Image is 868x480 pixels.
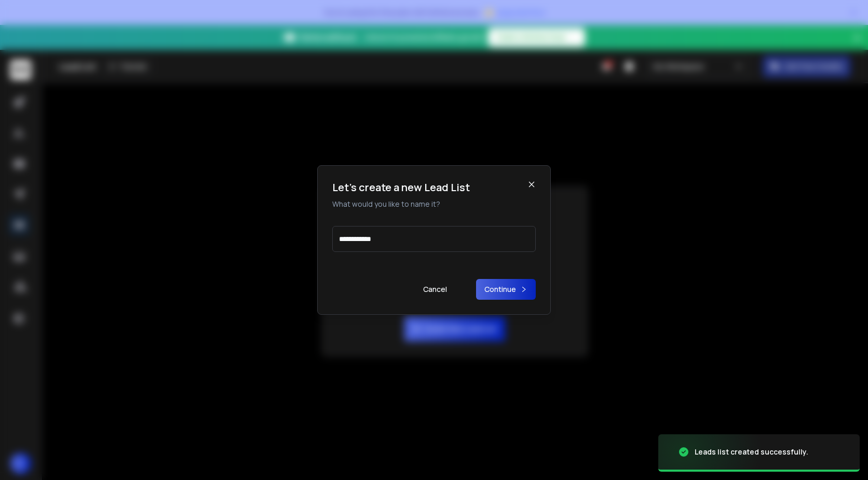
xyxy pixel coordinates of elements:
button: Cancel [415,279,455,300]
h1: Let's create a new Lead List [332,180,470,195]
button: Continue [476,279,536,300]
div: Leads list created successfully. [695,447,808,457]
p: What would you like to name it? [332,199,470,209]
